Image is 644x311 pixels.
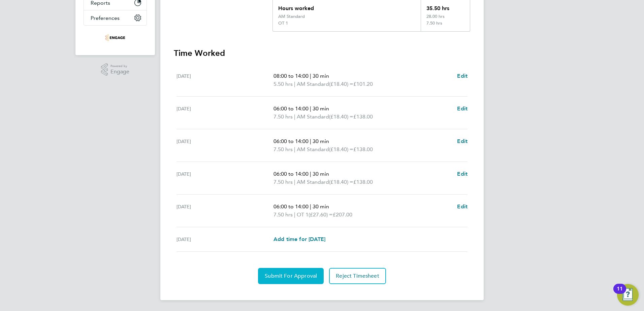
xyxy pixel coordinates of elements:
a: Edit [457,72,468,80]
span: 7.50 hrs [273,146,293,152]
span: (£18.40) = [329,113,353,120]
div: 28.00 hrs [421,14,470,21]
span: AM Standard [297,178,329,186]
span: £207.00 [333,211,352,218]
span: 06:00 to 14:00 [273,105,309,112]
span: Edit [457,105,468,112]
span: | [294,113,295,120]
span: | [294,211,295,218]
span: 06:00 to 14:00 [273,138,309,144]
button: Open Resource Center, 11 new notifications [617,284,639,306]
span: 30 min [313,203,329,210]
span: 30 min [313,171,329,177]
span: £138.00 [353,179,373,185]
span: Engage [110,69,129,75]
span: 7.50 hrs [273,211,293,218]
span: (£18.40) = [329,179,353,185]
span: OT 1 [297,211,309,219]
div: 11 [617,289,623,298]
span: Reject Timesheet [336,273,379,279]
div: [DATE] [176,203,273,219]
span: 08:00 to 14:00 [273,73,309,79]
a: Powered byEngage [101,63,130,76]
span: Preferences [91,15,120,21]
button: Reject Timesheet [329,268,386,284]
span: (£18.40) = [329,146,353,152]
span: 30 min [313,73,329,79]
span: | [294,81,295,87]
a: Go to home page [84,32,147,43]
span: (£18.40) = [329,81,353,87]
h3: Time Worked [174,48,470,59]
span: AM Standard [297,113,329,121]
span: £138.00 [353,113,373,120]
div: AM Standard [278,14,305,19]
div: [DATE] [176,137,273,153]
span: | [310,138,311,144]
a: Edit [457,170,468,178]
span: | [310,73,311,79]
div: 7.50 hrs [421,21,470,31]
span: AM Standard [297,80,329,88]
div: [DATE] [176,235,273,243]
span: 5.50 hrs [273,81,293,87]
button: Preferences [84,10,147,25]
span: | [310,203,311,210]
span: 30 min [313,138,329,144]
a: Edit [457,137,468,145]
span: Edit [457,138,468,144]
div: OT 1 [278,21,288,26]
span: Submit For Approval [265,273,317,279]
img: acceptrec-logo-retina.png [105,32,125,43]
div: [DATE] [176,170,273,186]
span: | [310,105,311,112]
span: | [294,179,295,185]
span: 06:00 to 14:00 [273,203,309,210]
span: (£27.60) = [309,211,333,218]
a: Edit [457,203,468,211]
span: | [310,171,311,177]
span: £138.00 [353,146,373,152]
a: Add time for [DATE] [273,235,325,243]
a: Edit [457,105,468,113]
button: Submit For Approval [258,268,324,284]
span: Edit [457,203,468,210]
span: 06:00 to 14:00 [273,171,309,177]
span: 7.50 hrs [273,113,293,120]
span: Edit [457,73,468,79]
span: | [294,146,295,152]
span: AM Standard [297,145,329,153]
div: [DATE] [176,72,273,88]
span: Edit [457,171,468,177]
span: Add time for [DATE] [273,236,325,242]
span: 30 min [313,105,329,112]
div: [DATE] [176,105,273,121]
span: Powered by [110,63,129,69]
span: 7.50 hrs [273,179,293,185]
span: £101.20 [353,81,373,87]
